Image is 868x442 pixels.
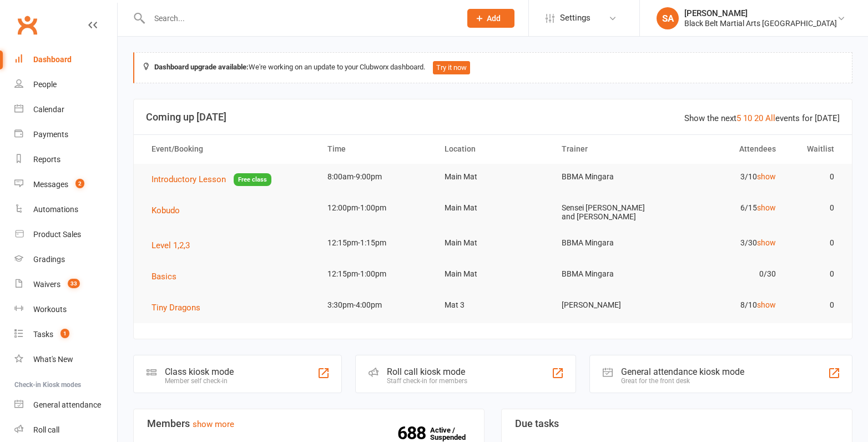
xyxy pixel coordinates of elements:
div: What's New [33,355,73,364]
a: 10 [743,113,752,123]
td: 0/30 [669,261,786,287]
td: [PERSON_NAME] [552,292,669,318]
th: Waitlist [786,135,845,163]
td: Mat 3 [435,292,552,318]
a: show [757,238,776,247]
div: Class kiosk mode [165,366,234,377]
div: Great for the front desk [621,377,744,385]
td: Main Mat [435,164,552,190]
div: Messages [33,180,68,189]
a: 5 [736,113,741,123]
td: 8:00am-9:00pm [317,164,435,190]
a: Workouts [14,297,117,322]
div: Black Belt Martial Arts [GEOGRAPHIC_DATA] [684,18,837,28]
th: Location [435,135,552,163]
span: Introductory Lesson [152,174,226,184]
span: Free class [234,173,271,186]
span: Settings [560,6,591,31]
a: People [14,72,117,97]
a: Gradings [14,247,117,272]
div: [PERSON_NAME] [684,8,837,18]
a: Clubworx [13,11,41,39]
div: Member self check-in [165,377,234,385]
a: show [757,203,776,212]
div: SA [657,7,679,29]
a: Reports [14,147,117,172]
span: Kobudo [152,205,180,215]
input: Search... [146,11,453,26]
td: 0 [786,164,845,190]
a: 20 [754,113,763,123]
div: Calendar [33,105,64,114]
h3: Coming up [DATE] [146,112,840,123]
div: Automations [33,205,78,214]
button: Basics [152,270,184,283]
span: 2 [75,179,84,188]
span: 33 [68,279,80,288]
td: Main Mat [435,261,552,287]
div: Reports [33,155,60,164]
td: Main Mat [435,195,552,221]
span: Level 1,2,3 [152,240,190,250]
td: BBMA Mingara [552,230,669,256]
a: Calendar [14,97,117,122]
div: Staff check-in for members [387,377,467,385]
a: Payments [14,122,117,147]
button: Try it now [433,61,470,74]
a: General attendance kiosk mode [14,393,117,418]
a: show more [193,419,234,429]
td: BBMA Mingara [552,261,669,287]
div: Product Sales [33,230,81,239]
div: Dashboard [33,55,72,64]
td: 3/10 [669,164,786,190]
td: 0 [786,261,845,287]
th: Event/Booking [142,135,317,163]
td: 3:30pm-4:00pm [317,292,435,318]
span: 1 [60,329,69,338]
a: show [757,300,776,309]
td: 12:15pm-1:15pm [317,230,435,256]
td: 0 [786,195,845,221]
td: 12:15pm-1:00pm [317,261,435,287]
td: BBMA Mingara [552,164,669,190]
button: Add [467,9,514,28]
th: Time [317,135,435,163]
a: Tasks 1 [14,322,117,347]
div: General attendance [33,400,101,409]
h3: Due tasks [515,418,839,429]
th: Trainer [552,135,669,163]
td: 3/30 [669,230,786,256]
td: 12:00pm-1:00pm [317,195,435,221]
div: People [33,80,57,89]
div: Payments [33,130,68,139]
div: Show the next events for [DATE] [684,112,840,125]
a: Product Sales [14,222,117,247]
a: Automations [14,197,117,222]
td: 6/15 [669,195,786,221]
span: Tiny Dragons [152,303,200,313]
button: Introductory LessonFree class [152,173,271,187]
td: 0 [786,230,845,256]
td: 8/10 [669,292,786,318]
div: Roll call kiosk mode [387,366,467,377]
strong: 688 [397,425,430,441]
span: Basics [152,272,176,282]
td: 0 [786,292,845,318]
td: Main Mat [435,230,552,256]
a: Messages 2 [14,172,117,197]
div: Gradings [33,255,65,264]
strong: Dashboard upgrade available: [154,63,249,71]
td: Sensei [PERSON_NAME] and [PERSON_NAME] [552,195,669,230]
button: Kobudo [152,204,188,217]
div: Waivers [33,280,60,289]
div: Tasks [33,330,53,339]
a: Waivers 33 [14,272,117,297]
a: Dashboard [14,47,117,72]
div: General attendance kiosk mode [621,366,744,377]
h3: Members [147,418,471,429]
th: Attendees [669,135,786,163]
a: All [765,113,775,123]
a: show [757,172,776,181]
button: Tiny Dragons [152,301,208,314]
a: What's New [14,347,117,372]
